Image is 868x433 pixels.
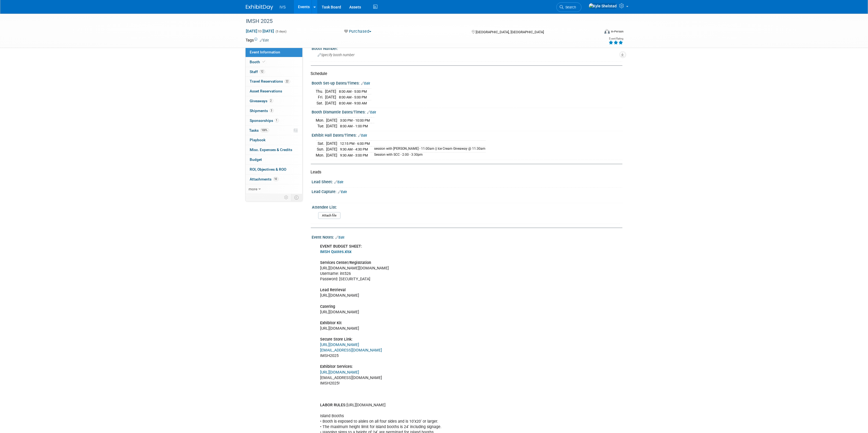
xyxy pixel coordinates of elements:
span: 8:00 AM - 1:00 PM [340,124,368,128]
a: Playbook [246,135,302,145]
a: Event Information [246,47,302,57]
span: Budget [250,157,262,162]
td: [DATE] [326,152,338,158]
a: IMSH Quotes.xlsx [320,249,352,254]
a: Sponsorships1 [246,116,302,125]
i: Booth reservation complete [263,60,266,63]
div: Exhibit Hall Dates/Times: [312,131,622,138]
span: Attachments [250,177,279,181]
a: [URL][DOMAIN_NAME] [320,370,359,375]
td: [DATE] [326,146,338,152]
a: Misc. Expenses & Credits [246,145,302,155]
span: Misc. Expenses & Credits [250,148,293,152]
b: Lead Retrieval [320,288,346,292]
span: 10 [273,177,279,181]
span: Sponsorships [250,118,279,123]
td: [DATE] [325,88,336,94]
b: EVENT BUDGET SHEET: [320,244,362,249]
div: Event Format [568,28,624,37]
a: Shipments3 [246,106,302,116]
td: [DATE] [325,100,336,106]
span: Search [564,5,576,9]
a: Edit [335,180,344,184]
td: Mon. [316,117,326,123]
div: In-Person [611,29,624,34]
span: 100% [260,128,269,132]
b: Exhibitor Services: [320,364,353,369]
span: 22 [285,79,290,83]
span: to [258,29,263,33]
td: Tags [246,37,269,43]
div: Lead Capture: [312,188,622,195]
td: Fri. [316,94,325,100]
td: Personalize Event Tab Strip [282,194,291,201]
b: Exhibitor Kit [320,321,342,325]
div: Lead Sheet: [312,178,622,185]
a: ROI, Objectives & ROO [246,165,302,174]
a: [URL][DOMAIN_NAME] [320,342,359,347]
td: [DATE] [326,123,338,129]
td: session with [PERSON_NAME] - 11:00am || Ice Cream Giveaway @ 11:30am [371,146,486,152]
span: Playbook [250,138,266,142]
span: (5 days) [275,30,287,33]
button: Purchased [342,29,374,34]
span: Shipments [250,109,274,113]
span: [DATE] [DATE] [246,29,275,34]
span: 12:15 PM - 6:00 PM [340,142,370,146]
div: Booth Set-up Dates/Times: [312,79,622,86]
td: Sat. [316,100,325,106]
a: Edit [260,38,269,42]
td: [DATE] [326,140,338,146]
span: 9:30 AM - 4:30 PM [340,147,368,151]
td: Sat. [316,140,326,146]
span: Giveaways [250,99,273,103]
td: [DATE] [326,117,338,123]
a: Tasks100% [246,126,302,135]
td: Mon. [316,152,326,158]
td: [DATE] [325,94,336,100]
div: IMSH 2025 [244,16,592,26]
a: Staff12 [246,67,302,77]
a: Edit [361,82,370,85]
span: 3 [270,109,274,113]
span: [GEOGRAPHIC_DATA], [GEOGRAPHIC_DATA] [476,30,544,34]
span: 8:00 AM - 5:00 PM [339,89,367,94]
div: Schedule [311,71,618,77]
a: Edit [367,110,376,114]
b: LABOR RULES: [320,403,347,407]
span: Asset Reservations [250,89,282,93]
span: Event Information [250,50,281,54]
img: Format-Inperson.png [604,29,610,34]
td: Sun. [316,146,326,152]
td: Thu. [316,88,325,94]
b: Secure Store Link: [320,337,353,342]
span: 8:00 AM - 5:00 PM [339,95,367,99]
a: [EMAIL_ADDRESS][DOMAIN_NAME] [320,348,382,353]
a: Attachments10 [246,175,302,184]
a: Edit [336,236,345,239]
b: Services Center/Registration [320,260,371,265]
span: 1 [275,118,279,122]
span: Travel Reservations [250,79,290,83]
span: ROI, Objectives & ROO [250,167,287,172]
span: more [249,187,258,191]
a: Asset Reservations [246,86,302,96]
b: Catering [320,304,335,309]
div: Booth Dismantle Dates/Times: [312,108,622,115]
a: Edit [358,134,367,137]
span: 12 [259,70,265,74]
div: Event Notes: [312,233,622,240]
a: Edit [338,190,347,194]
a: Search [556,2,581,12]
img: ExhibitDay [246,5,273,10]
a: Travel Reservations22 [246,77,302,86]
td: Tue. [316,123,326,129]
span: 3:00 PM - 10:00 PM [340,118,370,122]
span: Tasks [249,128,269,133]
a: Budget [246,155,302,164]
div: Attendee List: [312,203,620,210]
span: Booth [250,60,267,64]
a: Booth [246,57,302,67]
div: Leads [311,169,618,175]
span: 9:30 AM - 3:00 PM [340,153,368,157]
